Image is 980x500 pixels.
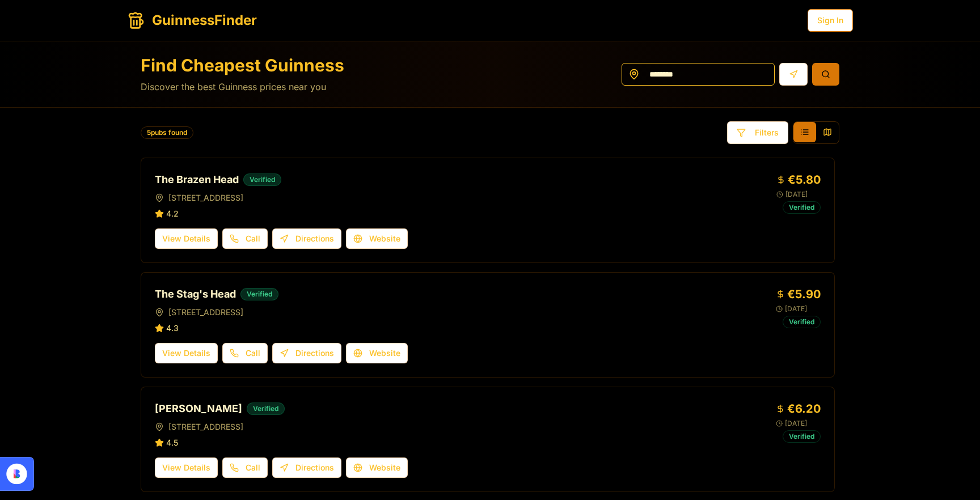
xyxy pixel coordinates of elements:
[783,430,821,443] div: Verified
[141,55,608,75] h1: Find Cheapest Guinness
[168,421,243,433] span: [STREET_ADDRESS]
[166,437,178,448] span: 4.5
[222,228,268,249] button: Call
[152,11,257,29] h1: GuinnessFinder
[155,457,218,478] button: View Details
[247,402,285,415] div: Verified
[808,9,853,32] button: Sign In
[785,304,807,313] span: [DATE]
[785,190,808,199] span: [DATE]
[346,457,408,478] button: Website
[168,192,243,204] span: [STREET_ADDRESS]
[155,343,218,363] button: View Details
[272,457,341,478] button: Directions
[272,228,341,249] button: Directions
[243,173,281,186] div: Verified
[222,343,268,363] button: Call
[222,457,268,478] button: Call
[168,307,243,318] span: [STREET_ADDRESS]
[788,172,821,188] span: €5.80
[166,323,179,334] span: 4.3
[155,401,242,417] h3: [PERSON_NAME]
[346,228,408,249] button: Website
[166,208,179,219] span: 4.2
[155,286,236,302] h3: The Stag's Head
[155,172,239,188] h3: The Brazen Head
[346,343,408,363] button: Website
[141,126,193,139] div: 5 pubs found
[787,286,821,302] span: €5.90
[783,201,821,214] div: Verified
[783,316,821,328] div: Verified
[727,121,788,144] button: Filters
[240,288,278,300] div: Verified
[155,228,218,249] button: View Details
[272,343,341,363] button: Directions
[785,419,807,428] span: [DATE]
[787,401,821,417] span: €6.20
[141,80,608,94] p: Discover the best Guinness prices near you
